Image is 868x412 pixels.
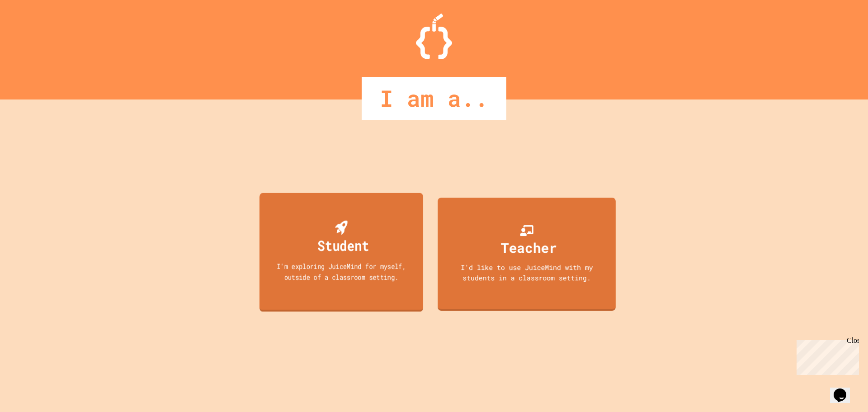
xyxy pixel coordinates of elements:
[268,260,415,282] div: I'm exploring JuiceMind for myself, outside of a classroom setting.
[362,77,506,120] div: I am a..
[4,4,62,57] div: Chat with us now!Close
[447,262,607,283] div: I'd like to use JuiceMind with my students in a classroom setting.
[830,376,859,403] iframe: chat widget
[501,237,557,258] div: Teacher
[793,336,859,375] iframe: chat widget
[317,235,369,256] div: Student
[416,14,452,59] img: Logo.svg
